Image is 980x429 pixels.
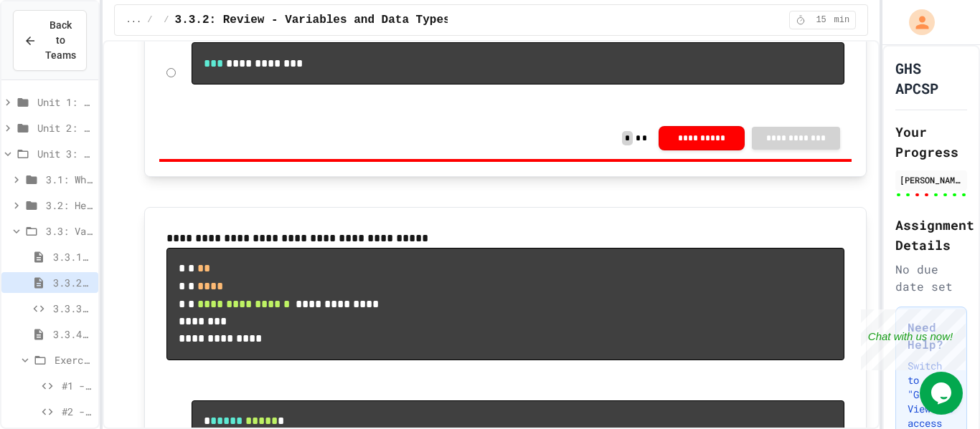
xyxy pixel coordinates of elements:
[895,58,967,98] h1: GHS APCSP
[53,275,93,290] span: 3.3.2: Review - Variables and Data Types
[834,14,850,26] span: min
[895,261,967,295] div: No due date set
[894,6,938,39] div: My Account
[900,173,963,186] div: [PERSON_NAME]
[37,95,93,110] span: Unit 1: Intro to Computer Science
[53,327,93,342] span: 3.3.4: AP Practice - Variables
[62,404,93,419] span: #2 - Complete the Code (Easy)
[920,372,966,415] iframe: chat widget
[895,215,967,255] h2: Assignment Details
[53,249,93,264] span: 3.3.1: Variables and Data Types
[45,18,76,63] span: Back to Teams
[37,146,93,161] span: Unit 3: Programming with Python
[861,309,966,370] iframe: chat widget
[126,14,142,26] span: ...
[55,352,93,367] span: Exercises - Variables and Data Types
[147,14,152,26] span: /
[810,14,833,26] span: 15
[53,301,93,316] span: 3.3.3: What's the Type?
[895,122,967,162] h2: Your Progress
[46,198,93,213] span: 3.2: Hello, World!
[175,11,451,29] span: 3.3.2: Review - Variables and Data Types
[46,172,93,187] span: 3.1: What is Code?
[62,378,93,393] span: #1 - Fix the Code (Easy)
[164,14,169,26] span: /
[37,120,93,135] span: Unit 2: Solving Problems in Computer Science
[13,10,87,71] button: Back to Teams
[46,223,93,238] span: 3.3: Variables and Data Types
